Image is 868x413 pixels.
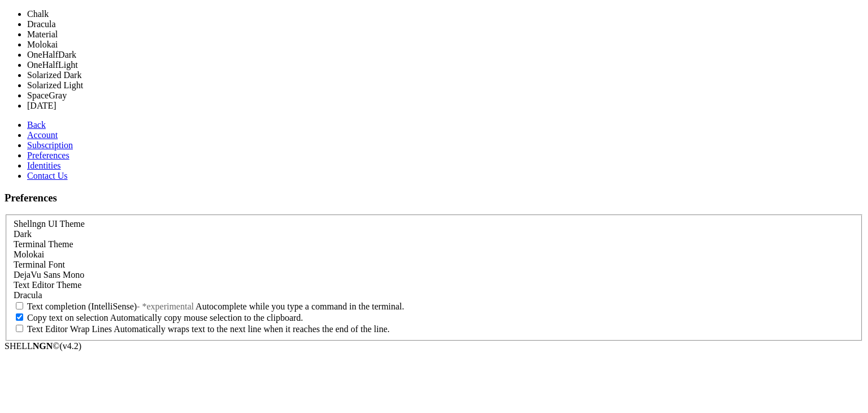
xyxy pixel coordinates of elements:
li: Chalk [27,9,287,19]
span: Automatically wraps text to the next line when it reaches the end of the line. [114,324,389,334]
li: OneHalfLight [27,60,287,70]
span: - *experimental [137,302,194,311]
li: Solarized Dark [27,70,287,80]
span: Autocomplete while you type a command in the terminal. [196,302,404,311]
li: Solarized Light [27,80,287,91]
label: Shellngn UI Theme [14,219,85,229]
span: Text completion (IntelliSense) [27,302,137,311]
li: SpaceGray [27,91,287,101]
a: Account [27,130,58,140]
a: Back [27,120,46,130]
li: Molokai [27,40,287,50]
a: Subscription [27,140,73,150]
span: 4.2.0 [60,341,82,351]
a: Identities [27,161,61,170]
span: Automatically copy mouse selection to the clipboard. [110,313,303,322]
div: DejaVu Sans Mono [14,270,854,280]
input: Copy text on selection Automatically copy mouse selection to the clipboard. [16,313,23,321]
span: Text Editor Wrap Lines [27,324,112,334]
a: Preferences [27,150,70,160]
div: Dark [14,229,854,239]
label: Terminal Theme [14,239,73,249]
div: Dracula [14,290,854,300]
span: Dracula [14,290,42,300]
li: OneHalfDark [27,50,287,60]
input: Text completion (IntelliSense)- *experimental Autocomplete while you type a command in the terminal. [16,302,23,309]
div: Molokai [14,249,854,260]
span: Dark [14,229,32,239]
span: Molokai [14,249,44,259]
a: Contact Us [27,171,68,180]
h3: Preferences [5,192,863,204]
li: Material [27,29,287,40]
span: DejaVu Sans Mono [14,270,84,279]
label: Terminal Font [14,260,65,269]
input: Text Editor Wrap Lines Automatically wraps text to the next line when it reaches the end of the l... [16,325,23,332]
span: Copy text on selection [27,313,108,322]
li: [DATE] [27,101,287,111]
span: SHELL © [5,341,81,351]
label: Text Editor Theme [14,280,81,290]
li: Dracula [27,19,287,29]
b: NGN [33,341,53,351]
